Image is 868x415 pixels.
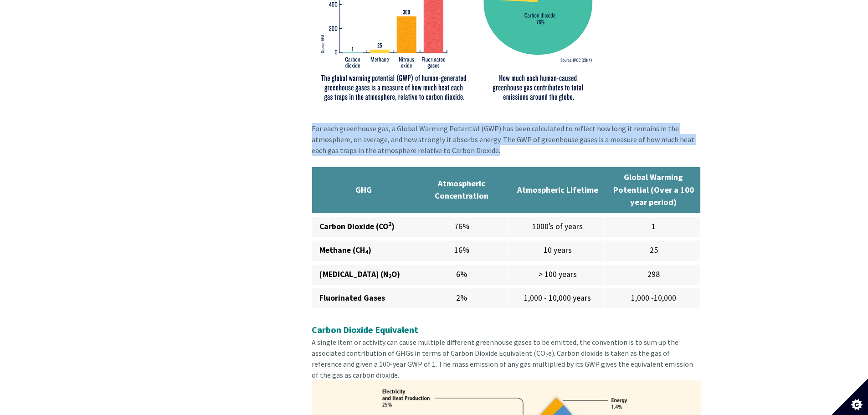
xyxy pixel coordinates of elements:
strong: Carbon Dioxide (CO ) [319,221,395,231]
td: 298 [604,263,700,287]
strong: Atmospheric Lifetime [517,184,598,195]
td: 76% [412,215,508,239]
td: 2% [412,287,508,310]
strong: Methane (CH ) [319,245,371,255]
strong: GHG [355,184,372,195]
sub: 2 [388,272,391,280]
td: 16% [412,239,508,262]
td: 6% [412,263,508,287]
strong: Carbon Dioxide Equivalent [312,324,418,335]
td: 25 [604,239,700,262]
strong: Global Warming Potential (Over a 100 year period) [613,172,694,207]
td: 1 [604,215,700,239]
strong: Fluorinated Gases [319,293,385,303]
td: > 100 years [508,263,604,287]
button: Set cookie preferences [832,379,868,415]
td: 1,000 - 10,000 years [508,287,604,310]
sup: 2 [388,220,391,228]
strong: [MEDICAL_DATA] (N O) [319,269,400,279]
sub: 4 [365,248,368,256]
td: 10 years [508,239,604,262]
td: 1000’s of years [508,215,604,239]
sub: 2 [545,352,548,359]
strong: Atmospheric Concentration [435,178,488,201]
td: 1,000 -10,000 [604,287,700,310]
